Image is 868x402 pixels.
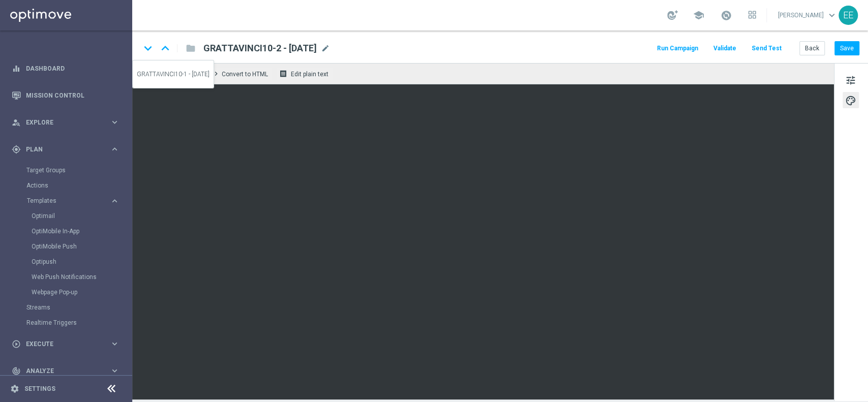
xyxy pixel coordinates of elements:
[32,285,131,300] div: Webpage Pop-up
[140,41,156,56] i: keyboard_arrow_down
[32,269,131,285] div: Web Push Notifications
[11,65,120,73] button: equalizer Dashboard
[834,41,859,55] button: Save
[777,8,839,23] a: [PERSON_NAME]keyboard_arrow_down
[158,41,173,56] i: keyboard_arrow_up
[26,197,120,205] button: Templates keyboard_arrow_right
[12,366,21,376] i: track_changes
[27,198,110,204] div: Templates
[12,145,110,154] div: Plan
[26,368,110,374] span: Analyze
[799,41,825,55] button: Back
[163,67,203,80] button: remove_red_eye Preview
[12,55,119,82] div: Dashboard
[10,384,19,393] i: settings
[210,70,218,78] span: code
[845,74,856,87] span: tune
[110,196,119,206] i: keyboard_arrow_right
[32,288,106,296] a: Webpage Pop-up
[712,42,738,55] button: Validate
[32,227,106,235] a: OptiMobile In-App
[750,42,783,55] button: Send Test
[26,315,131,330] div: Realtime Triggers
[845,94,856,107] span: palette
[32,208,131,224] div: Optimail
[12,339,21,349] i: play_circle_outline
[32,239,131,254] div: OptiMobile Push
[26,341,110,347] span: Execute
[26,119,110,126] span: Explore
[12,82,119,109] div: Mission Control
[826,10,837,21] span: keyboard_arrow_down
[655,42,700,55] button: Run Campaign
[11,145,120,153] button: gps_fixed Plan keyboard_arrow_right
[12,366,110,376] div: Analyze
[291,71,328,78] span: Edit plain text
[11,340,120,348] button: play_circle_outline Execute keyboard_arrow_right
[713,45,736,52] span: Validate
[26,319,106,327] a: Realtime Triggers
[277,67,333,80] button: receipt Edit plain text
[24,386,55,392] a: Settings
[177,71,199,78] span: Preview
[12,64,21,73] i: equalizer
[693,10,704,21] span: school
[12,118,110,127] div: Explore
[26,82,119,109] a: Mission Control
[110,339,119,349] i: keyboard_arrow_right
[12,339,110,349] div: Execute
[27,198,100,204] span: Templates
[32,258,106,266] a: Optipush
[11,91,120,100] button: Mission Control
[26,146,110,152] span: Plan
[26,166,106,174] a: Target Groups
[32,212,106,220] a: Optimail
[32,254,131,269] div: Optipush
[843,92,859,108] button: palette
[839,6,858,25] div: EE
[110,117,119,127] i: keyboard_arrow_right
[26,178,131,193] div: Actions
[12,145,21,154] i: gps_fixed
[26,181,106,190] a: Actions
[26,303,106,312] a: Streams
[32,242,106,251] a: OptiMobile Push
[11,367,120,375] button: track_changes Analyze keyboard_arrow_right
[203,42,317,54] span: GRATTAVINCI10-2 - 10.09.2025
[843,72,859,88] button: tune
[165,70,173,78] i: remove_red_eye
[321,44,330,53] span: mode_edit
[26,300,131,315] div: Streams
[12,118,21,127] i: person_search
[207,67,273,80] button: code Convert to HTML
[110,366,119,376] i: keyboard_arrow_right
[32,224,131,239] div: OptiMobile In-App
[279,70,287,78] i: receipt
[26,163,131,178] div: Target Groups
[26,55,119,82] a: Dashboard
[110,144,119,154] i: keyboard_arrow_right
[11,118,120,127] button: person_search Explore keyboard_arrow_right
[26,193,131,300] div: Templates
[32,273,106,281] a: Web Push Notifications
[222,71,268,78] span: Convert to HTML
